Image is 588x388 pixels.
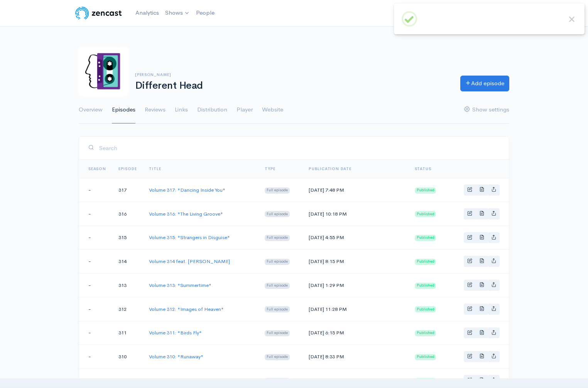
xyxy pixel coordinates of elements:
a: Season [88,166,106,171]
a: Volume 310: "Runaway" [149,353,203,360]
span: Published [415,235,436,241]
td: 314 [112,250,143,273]
a: Volume 309: "Woman in the Window" [149,377,234,384]
span: Published [415,354,436,360]
h1: Different Head [135,80,451,91]
span: Published [415,306,436,312]
div: Basic example [464,256,500,267]
a: Overview [79,96,103,124]
td: [DATE] 8:15 PM [302,250,409,273]
div: Basic example [464,184,500,196]
a: Publication date [309,166,351,171]
a: Distribution [197,96,227,124]
td: 312 [112,297,143,321]
td: 315 [112,226,143,250]
a: Volume 312: "Images of Heaven" [149,306,224,312]
td: [DATE] 10:18 PM [302,202,409,226]
td: [DATE] 11:28 PM [302,297,409,321]
span: Published [415,330,436,336]
a: Volume 317: "Dancing Inside You" [149,187,225,193]
td: [DATE] 1:29 PM [302,273,409,297]
span: Status [415,166,431,171]
a: Type [265,166,275,171]
span: Full episode [265,354,290,360]
span: Published [415,378,436,384]
a: Volume 313: "Summertime" [149,282,211,288]
a: Shows [162,5,193,22]
td: [DATE] 6:15 PM [302,321,409,345]
td: 316 [112,202,143,226]
span: Full episode [265,259,290,265]
a: Volume 315: "Strangers in Disguise" [149,234,230,241]
a: People [193,5,218,21]
td: 313 [112,273,143,297]
div: Basic example [464,280,500,291]
span: Full episode [265,330,290,336]
span: Published [415,211,436,217]
a: Player [237,96,253,124]
td: - [79,273,112,297]
div: Basic example [464,327,500,339]
h6: [PERSON_NAME] [135,73,451,77]
a: Episodes [112,96,135,124]
span: Full episode [265,211,290,217]
span: Full episode [265,306,290,312]
a: Episode [118,166,137,171]
td: - [79,297,112,321]
td: - [79,202,112,226]
div: Basic example [464,208,500,219]
a: Volume 314 feat. [PERSON_NAME] [149,258,230,265]
a: Add episode [460,76,509,91]
td: [DATE] 7:48 PM [302,178,409,202]
td: - [79,226,112,250]
img: ZenCast Logo [74,5,123,21]
td: 310 [112,345,143,369]
input: Search [99,140,500,156]
div: Basic example [464,304,500,315]
td: - [79,345,112,369]
span: Full episode [265,235,290,241]
a: Website [262,96,283,124]
td: 317 [112,178,143,202]
a: Volume 316: "The Living Groove" [149,211,223,217]
span: Full episode [265,187,290,194]
div: Basic example [464,232,500,243]
a: Volume 311: "Birds Fly" [149,329,202,336]
td: - [79,250,112,273]
span: Full episode [265,378,290,384]
td: - [79,178,112,202]
button: Close this dialog [567,14,577,24]
td: - [79,321,112,345]
div: Basic example [464,375,500,386]
td: 311 [112,321,143,345]
a: Analytics [132,5,162,21]
div: Basic example [464,351,500,362]
td: [DATE] 8:33 PM [302,345,409,369]
span: Full episode [265,283,290,289]
a: Links [175,96,188,124]
span: Published [415,259,436,265]
span: Published [415,187,436,194]
td: [DATE] 4:55 PM [302,226,409,250]
a: Title [149,166,161,171]
a: Reviews [145,96,166,124]
a: Show settings [464,96,509,124]
span: Published [415,283,436,289]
